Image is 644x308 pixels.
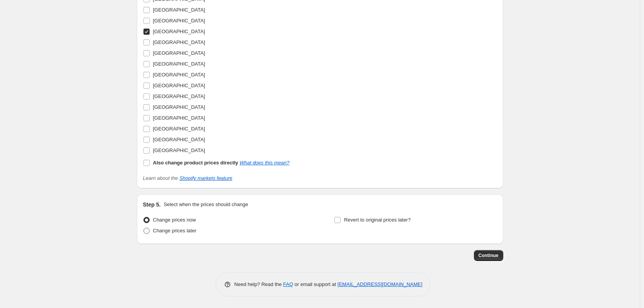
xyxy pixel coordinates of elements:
span: Revert to original prices later? [344,217,411,223]
span: [GEOGRAPHIC_DATA] [153,104,205,110]
span: [GEOGRAPHIC_DATA] [153,72,205,78]
span: [GEOGRAPHIC_DATA] [153,18,205,24]
span: [GEOGRAPHIC_DATA] [153,137,205,142]
span: Change prices now [153,217,196,223]
span: [GEOGRAPHIC_DATA] [153,39,205,45]
span: [GEOGRAPHIC_DATA] [153,61,205,67]
span: [GEOGRAPHIC_DATA] [153,50,205,56]
a: FAQ [283,281,293,287]
a: [EMAIL_ADDRESS][DOMAIN_NAME] [337,281,422,287]
span: [GEOGRAPHIC_DATA] [153,147,205,153]
span: [GEOGRAPHIC_DATA] [153,83,205,88]
span: [GEOGRAPHIC_DATA] [153,93,205,99]
a: Shopify markets feature [179,175,232,181]
span: [GEOGRAPHIC_DATA] [153,7,205,13]
span: Continue [479,252,499,259]
span: or email support at [293,281,337,287]
span: Change prices later [153,228,197,234]
span: [GEOGRAPHIC_DATA] [153,29,205,34]
h2: Step 5. [143,201,161,208]
a: What does this mean? [239,160,289,166]
p: Select when the prices should change [164,201,248,208]
span: [GEOGRAPHIC_DATA] [153,115,205,121]
span: [GEOGRAPHIC_DATA] [153,126,205,132]
i: Learn about the [143,175,233,181]
b: Also change product prices directly [153,160,238,166]
span: Need help? Read the [234,281,283,287]
button: Continue [474,250,503,261]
